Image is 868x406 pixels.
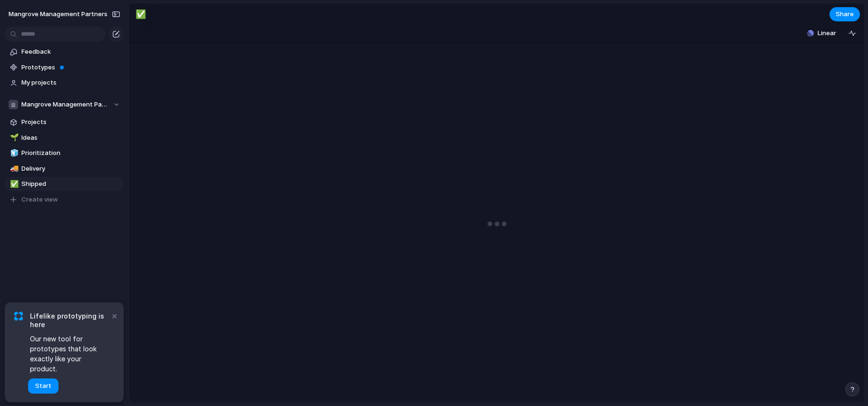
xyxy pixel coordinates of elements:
[5,76,124,90] a: My projects
[21,164,120,174] span: Delivery
[136,8,146,20] div: ✅
[9,164,18,174] button: 🚚
[818,29,836,38] span: Linear
[829,7,860,21] button: Share
[10,148,17,159] div: 🧊
[5,146,124,160] a: 🧊Prioritization
[30,334,109,374] span: Our new tool for prototypes that look exactly like your product.
[5,115,124,129] a: Projects
[21,179,120,189] span: Shipped
[21,78,120,87] span: My projects
[9,148,18,158] button: 🧊
[21,195,58,204] span: Create view
[10,179,17,190] div: ✅
[10,132,17,143] div: 🌱
[836,10,854,19] span: Share
[5,162,124,176] a: 🚚Delivery
[9,133,18,143] button: 🌱
[133,7,148,22] button: ✅
[5,193,124,207] button: Create view
[9,10,107,19] span: Mangrove Management Partners
[21,63,120,72] span: Prototypes
[5,45,124,59] a: Feedback
[4,7,124,22] button: Mangrove Management Partners
[30,312,109,329] span: Lifelike prototyping is here
[5,177,124,191] a: ✅Shipped
[21,133,120,143] span: Ideas
[803,26,840,40] button: Linear
[21,100,108,109] span: Mangrove Management Partners
[21,47,120,57] span: Feedback
[35,381,51,391] span: Start
[5,60,124,75] a: Prototypes
[28,378,59,394] button: Start
[10,163,17,174] div: 🚚
[5,131,124,145] a: 🌱Ideas
[108,310,120,321] button: Dismiss
[21,117,120,127] span: Projects
[5,97,124,112] button: Mangrove Management Partners
[21,148,120,158] span: Prioritization
[9,179,18,189] button: ✅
